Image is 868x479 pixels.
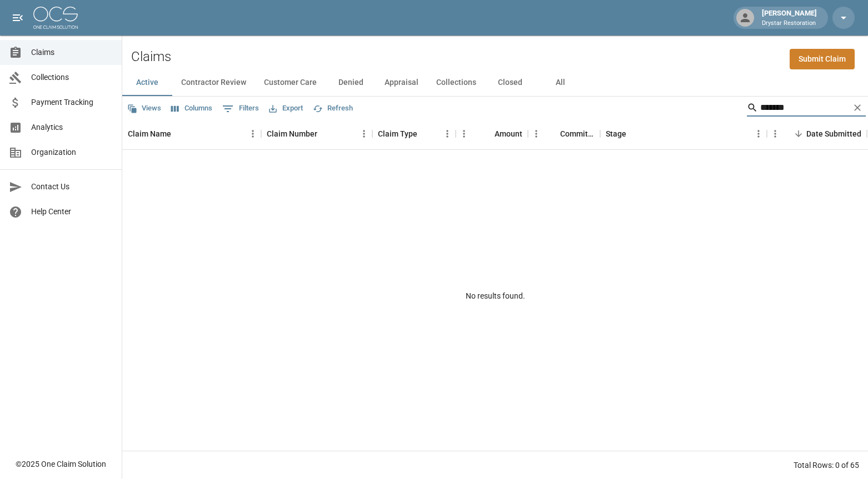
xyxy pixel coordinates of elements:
span: Contact Us [31,181,113,193]
h2: Claims [131,49,171,65]
button: Sort [545,126,560,142]
button: Menu [456,125,472,142]
button: Collections [427,69,485,96]
button: open drawer [7,7,29,29]
button: Sort [626,126,642,142]
button: Closed [485,69,535,96]
button: Appraisal [376,69,427,96]
button: Menu [750,125,767,142]
div: © 2025 One Claim Solution [16,458,106,470]
button: Menu [528,125,545,142]
button: Menu [245,125,261,142]
button: Menu [439,125,456,142]
span: Organization [31,147,113,158]
button: Clear [849,99,866,116]
div: Claim Number [267,118,317,149]
button: Sort [171,126,187,142]
div: Claim Type [378,118,417,149]
div: Search [747,99,866,119]
div: Stage [606,118,626,149]
button: Sort [317,126,333,142]
button: Contractor Review [172,69,255,96]
div: Claim Name [122,118,261,149]
span: Payment Tracking [31,97,113,108]
button: Active [122,69,172,96]
div: Stage [600,118,767,149]
div: dynamic tabs [122,69,868,96]
div: Claim Type [372,118,456,149]
div: No results found. [122,150,868,442]
div: Amount [456,118,528,149]
span: Collections [31,72,113,83]
button: All [535,69,585,96]
button: Menu [767,125,784,142]
button: Denied [326,69,376,96]
div: Date Submitted [806,118,861,149]
button: Select columns [168,100,215,117]
button: Refresh [310,100,356,117]
span: Help Center [31,206,113,218]
p: Drystar Restoration [762,19,817,28]
button: Views [124,100,164,117]
button: Export [266,100,306,117]
button: Sort [479,126,495,142]
img: ocs-logo-white-transparent.png [33,7,78,29]
button: Menu [356,125,372,142]
div: Total Rows: 0 of 65 [794,460,859,471]
div: Claim Name [128,118,171,149]
a: Submit Claim [790,49,855,69]
div: Date Submitted [767,118,867,149]
button: Customer Care [255,69,326,96]
div: Committed Amount [528,118,600,149]
div: Claim Number [261,118,372,149]
div: [PERSON_NAME] [757,8,821,28]
div: Committed Amount [560,118,595,149]
button: Sort [791,126,806,142]
button: Sort [417,126,433,142]
span: Claims [31,47,113,58]
div: Amount [495,118,522,149]
span: Analytics [31,122,113,133]
button: Show filters [220,100,262,118]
